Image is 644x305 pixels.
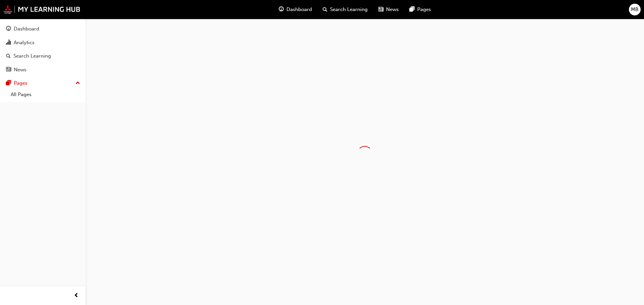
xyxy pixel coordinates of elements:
span: Pages [417,6,431,13]
a: pages-iconPages [404,3,436,16]
span: pages-icon [6,80,11,86]
span: News [386,6,399,13]
a: Search Learning [3,50,83,62]
span: search-icon [323,5,327,14]
span: Dashboard [286,6,312,13]
a: guage-iconDashboard [273,3,317,16]
a: Analytics [3,36,83,49]
span: pages-icon [410,5,415,14]
span: MB [631,6,639,13]
a: News [3,64,83,76]
span: news-icon [378,5,383,14]
span: prev-icon [74,292,79,300]
a: search-iconSearch Learning [317,3,373,16]
span: news-icon [6,67,11,73]
span: search-icon [6,53,11,59]
div: News [14,66,26,74]
span: guage-icon [279,5,284,14]
div: Pages [14,79,28,87]
div: Analytics [14,39,35,47]
button: MB [629,4,641,15]
a: news-iconNews [373,3,404,16]
span: guage-icon [6,26,11,32]
button: Pages [3,77,83,89]
div: Search Learning [13,52,51,60]
span: chart-icon [6,40,11,46]
img: mmal [3,5,80,14]
div: Dashboard [14,25,39,33]
span: up-icon [75,79,80,88]
button: DashboardAnalyticsSearch LearningNews [3,21,83,77]
span: Search Learning [330,6,368,13]
a: Dashboard [3,23,83,35]
a: All Pages [8,89,83,100]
